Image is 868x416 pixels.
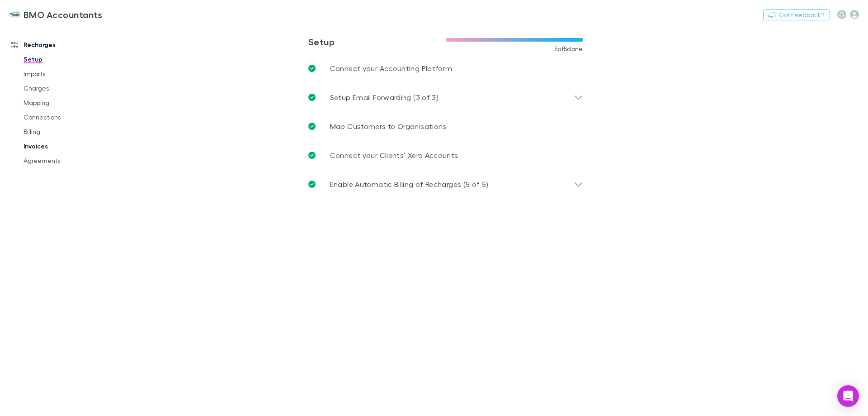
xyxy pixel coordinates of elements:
h3: Setup [308,36,446,47]
a: Map Customers to Organisations [301,112,590,141]
a: Connect your Accounting Platform [301,54,590,83]
span: 5 of 5 done [554,45,583,53]
div: Enable Automatic Billing of Recharges (5 of 5) [301,170,590,199]
div: Setup Email Forwarding (3 of 3) [301,83,590,112]
h3: BMO Accountants [24,9,103,20]
p: Enable Automatic Billing of Recharges (5 of 5) [330,179,489,190]
div: Open Intercom Messenger [837,385,859,407]
a: Mapping [14,96,122,110]
a: Agreements [14,153,122,168]
a: BMO Accountants [4,4,108,25]
a: Recharges [2,38,122,52]
button: Got Feedback? [763,10,830,20]
a: Billing [14,124,122,139]
p: Connect your Clients’ Xero Accounts [330,150,458,161]
a: Charges [14,81,122,96]
a: Setup [14,52,122,67]
img: BMO Accountants's Logo [9,9,20,20]
a: Connect your Clients’ Xero Accounts [301,141,590,170]
a: Invoices [14,139,122,153]
p: Connect your Accounting Platform [330,63,453,74]
p: Setup Email Forwarding (3 of 3) [330,92,439,103]
p: Map Customers to Organisations [330,121,447,132]
a: Connections [14,110,122,124]
a: Imports [14,67,122,81]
